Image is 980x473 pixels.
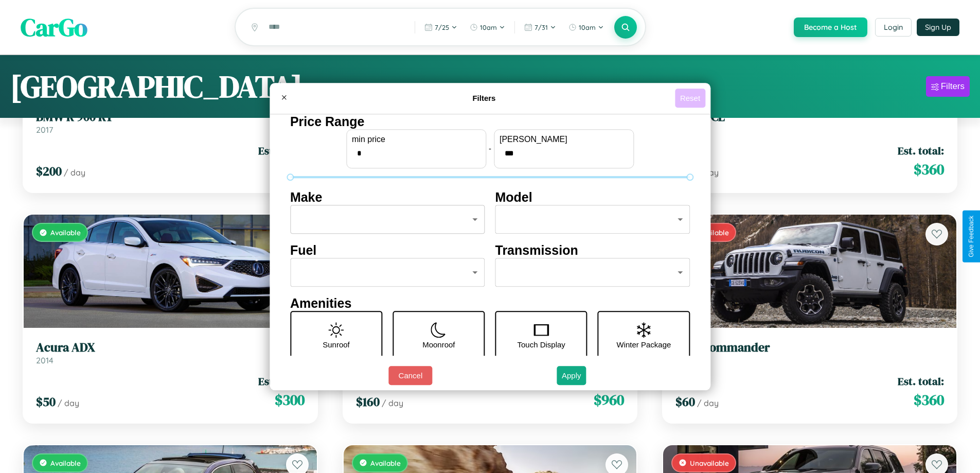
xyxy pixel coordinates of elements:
[675,89,705,108] button: Reset
[579,23,596,31] span: 10am
[594,390,624,410] span: $ 960
[898,374,944,389] span: Est. total:
[917,19,959,36] button: Sign Up
[36,163,62,180] span: $ 200
[465,19,510,36] button: 10am
[21,10,87,44] span: CarGo
[480,23,497,31] span: 10am
[675,340,944,365] a: Jeep Commander2023
[50,228,81,237] span: Available
[875,18,912,37] button: Login
[968,216,975,257] div: Give Feedback
[388,366,432,385] button: Cancel
[258,143,305,158] span: Est. total:
[356,393,380,410] span: $ 160
[675,393,695,410] span: $ 60
[382,398,403,408] span: / day
[419,19,462,36] button: 7/25
[36,355,54,365] span: 2014
[690,459,729,467] span: Unavailable
[617,338,671,352] p: Winter Package
[36,125,53,135] span: 2017
[495,190,690,205] h4: Model
[370,459,401,467] span: Available
[914,390,944,410] span: $ 360
[563,19,609,36] button: 10am
[36,340,305,355] h3: Acura ADX
[519,19,561,36] button: 7/31
[675,340,944,355] h3: Jeep Commander
[898,143,944,158] span: Est. total:
[941,81,965,92] div: Filters
[794,17,867,37] button: Become a Host
[36,110,305,135] a: BMW R 900 RT2017
[10,65,302,108] h1: [GEOGRAPHIC_DATA]
[697,398,719,408] span: / day
[323,338,350,352] p: Sunroof
[290,243,485,258] h4: Fuel
[36,393,56,410] span: $ 50
[50,459,81,467] span: Available
[675,110,944,135] a: Acura CL2016
[557,366,586,385] button: Apply
[914,159,944,180] span: $ 360
[290,114,690,129] h4: Price Range
[290,190,485,205] h4: Make
[58,398,79,408] span: / day
[293,94,675,102] h4: Filters
[517,338,565,352] p: Touch Display
[500,135,628,144] label: [PERSON_NAME]
[258,374,305,389] span: Est. total:
[64,167,85,178] span: / day
[275,390,305,410] span: $ 300
[352,135,480,144] label: min price
[926,76,970,97] button: Filters
[422,338,455,352] p: Moonroof
[435,23,449,31] span: 7 / 25
[534,23,548,31] span: 7 / 31
[495,243,690,258] h4: Transmission
[489,142,491,155] p: -
[36,340,305,365] a: Acura ADX2014
[290,296,690,311] h4: Amenities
